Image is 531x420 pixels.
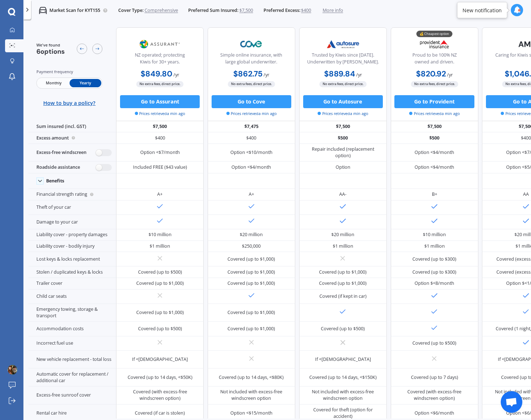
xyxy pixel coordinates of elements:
div: Automatic cover for replacement / additional car [28,368,116,386]
b: $849.80 [141,69,172,79]
div: Trusted by Kiwis since [DATE]. Underwritten by [PERSON_NAME]. [305,52,381,68]
div: B+ [432,191,437,198]
span: Comprehensive [145,7,178,14]
div: $7,500 [299,121,387,133]
div: Included FREE ($43 value) [133,164,187,171]
div: Covered (up to $500) [321,326,365,332]
div: AA- [339,191,346,198]
div: Covered (up to $1,000) [319,269,367,275]
b: $862.75 [233,69,262,79]
div: Excess-free sunroof cover [28,386,116,404]
img: Cove.webp [230,36,273,52]
div: Covered (with excess-free windscreen option) [121,389,199,402]
div: Covered (up to $1,000) [227,269,275,275]
div: New vehicle replacement - total loss [28,351,116,369]
div: Covered (up to $1,000) [319,280,367,287]
div: Excess-free windscreen [28,144,116,162]
div: 💰 Cheapest option [416,31,452,37]
div: Payment frequency [36,68,103,75]
button: Go to Assurant [120,95,200,108]
div: $400 [116,132,204,144]
button: Go to Provident [394,95,474,108]
div: Excess amount [28,132,116,144]
span: We've found [36,42,65,48]
div: $7,500 [116,121,204,133]
b: $820.92 [416,69,446,79]
div: $1 million [424,243,445,249]
div: Option [336,164,350,171]
span: Yearly [70,79,101,87]
div: A+ [157,191,163,198]
div: Damage to your car [28,215,116,229]
div: New notification [463,6,502,14]
div: $7,475 [208,121,295,133]
div: Covered (if kept in car) [319,293,367,300]
span: How to buy a policy? [43,100,96,106]
div: $250,000 [242,243,261,249]
div: Option <$6/month [415,410,454,416]
div: Covered (up to $500) [138,269,182,275]
span: Preferred Excess: [264,7,300,14]
div: Liability cover - bodily injury [28,241,116,252]
div: $10 million [423,231,446,238]
span: / yr [447,72,453,78]
span: Prices retrieved a min ago [409,111,460,116]
div: Covered (up to 14 days, <$80K) [219,374,284,381]
span: More info [323,7,343,14]
div: $400 [208,132,295,144]
div: Emergency towing, storage & transport [28,304,116,322]
div: Option <$4/month [231,164,271,171]
div: Option <$10/month [230,149,273,156]
div: $1 million [150,243,170,249]
div: If <[DEMOGRAPHIC_DATA] [132,356,188,363]
img: Assurant.png [138,36,181,52]
div: Covered (up to 14 days, <$150K) [309,374,377,381]
span: Preferred Sum Insured: [188,7,238,14]
div: Covered (up to 14 days, <$50K) [128,374,193,381]
div: Covered (up to $1,000) [227,309,275,316]
span: No extra fees, direct price. [411,81,458,87]
div: Stolen / duplicated keys & locks [28,266,116,278]
div: Lost keys & locks replacement [28,252,116,266]
span: / yr [264,72,269,78]
span: 6 options [36,47,65,56]
div: Liability cover - property damages [28,229,116,241]
div: Option <$4/month [415,164,454,171]
div: Option <$15/month [230,410,273,416]
div: Sum insured (incl. GST) [28,121,116,133]
img: Provident.png [413,36,456,52]
div: Covered (up to $1,000) [227,326,275,332]
span: Prices retrieved a min ago [318,111,368,116]
div: Covered (up to $1,000) [136,280,184,287]
div: $20 million [240,231,263,238]
span: Prices retrieved a min ago [135,111,185,116]
div: Accommodation costs [28,322,116,336]
div: A+ [249,191,254,198]
div: Covered (up to $1,000) [227,256,275,262]
div: AA [523,191,529,198]
div: $20 million [331,231,354,238]
div: Incorrect fuel use [28,336,116,351]
div: Not included with excess-free windscreen option [304,389,382,402]
div: Proud to be 100% NZ owned and driven. [396,52,473,68]
div: Open chat [501,391,522,413]
div: Covered (up to $300) [412,256,456,262]
div: Option <$4/month [415,149,454,156]
div: Covered (up to $300) [412,269,456,275]
div: Covered (up to $1,000) [136,309,184,316]
div: Covered (up to $500) [412,340,456,346]
div: Covered (up to $1,000) [227,280,275,287]
div: Theft of your car [28,200,116,215]
button: Go to Cove [212,95,291,108]
span: Prices retrieved a min ago [226,111,277,116]
div: Repair included (replacement option) [304,146,382,159]
span: Cover Type: [118,7,143,14]
div: Covered (if car is stolen) [135,410,185,416]
span: / yr [356,72,362,78]
span: No extra fees, direct price. [228,81,275,87]
p: Market Scan for KYT155 [49,7,100,14]
div: If <[DEMOGRAPHIC_DATA] [315,356,371,363]
div: Financial strength rating [28,189,116,200]
div: $1 million [333,243,353,249]
div: $10 million [149,231,172,238]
